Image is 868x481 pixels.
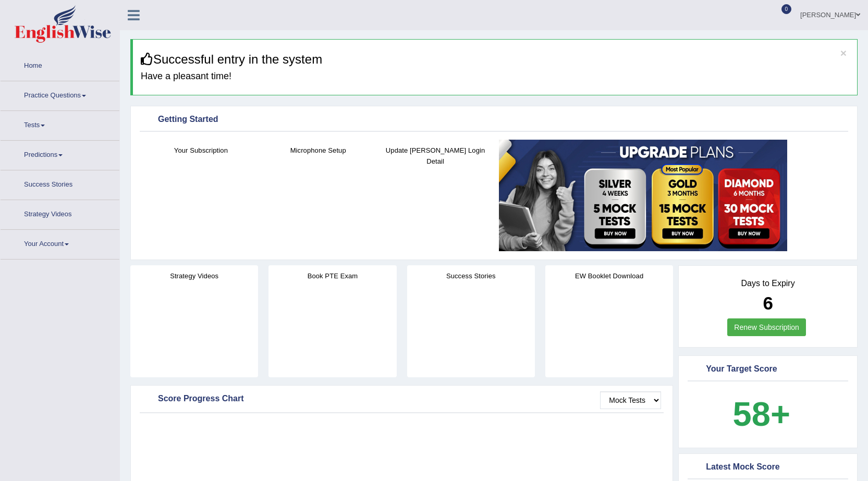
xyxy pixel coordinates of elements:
[1,170,119,196] a: Success Stories
[727,318,806,336] a: Renew Subscription
[142,391,661,407] div: Score Progress Chart
[1,141,119,167] a: Predictions
[142,112,846,128] div: Getting Started
[690,362,846,377] div: Your Target Score
[499,140,787,251] img: small5.jpg
[1,200,119,226] a: Strategy Videos
[545,270,673,281] h4: EW Booklet Download
[407,270,535,281] h4: Success Stories
[1,111,119,137] a: Tests
[840,47,847,58] button: ×
[733,395,790,433] b: 58+
[141,71,849,82] h4: Have a pleasant time!
[382,145,489,167] h4: Update [PERSON_NAME] Login Detail
[130,270,258,281] h4: Strategy Videos
[781,4,792,14] span: 0
[148,145,254,156] h4: Your Subscription
[763,293,773,313] b: 6
[1,230,119,256] a: Your Account
[1,52,119,78] a: Home
[690,460,846,475] div: Latest Mock Score
[265,145,372,156] h4: Microphone Setup
[1,81,119,107] a: Practice Questions
[141,53,849,66] h3: Successful entry in the system
[268,270,396,281] h4: Book PTE Exam
[690,279,846,288] h4: Days to Expiry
